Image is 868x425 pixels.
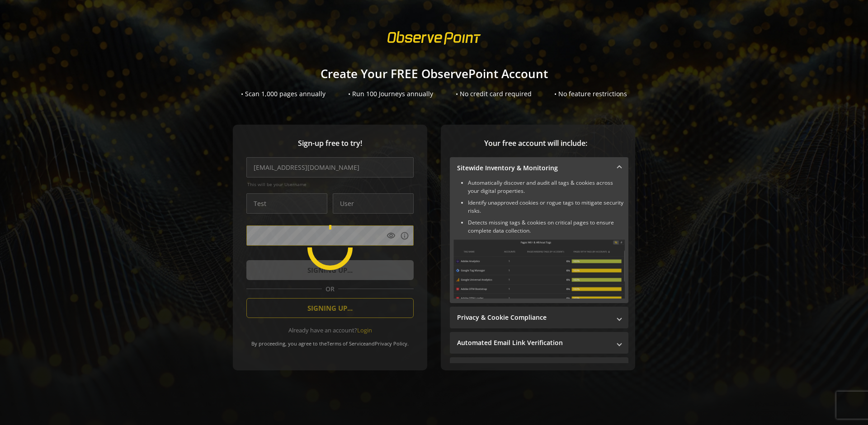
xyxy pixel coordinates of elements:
div: By proceeding, you agree to the and . [246,334,414,347]
li: Identify unapproved cookies or rogue tags to mitigate security risks. [468,199,625,215]
mat-expansion-panel-header: Automated Email Link Verification [450,332,628,354]
mat-panel-title: Sitewide Inventory & Monitoring [457,163,610,173]
img: Sitewide Inventory & Monitoring [453,239,625,299]
div: • No credit card required [456,89,532,98]
span: Sign-up free to try! [246,138,414,149]
mat-expansion-panel-header: Sitewide Inventory & Monitoring [450,157,628,179]
li: Automatically discover and audit all tags & cookies across your digital properties. [468,179,625,195]
li: Detects missing tags & cookies on critical pages to ensure complete data collection. [468,219,625,235]
div: Sitewide Inventory & Monitoring [450,179,628,303]
mat-expansion-panel-header: Privacy & Cookie Compliance [450,307,628,328]
a: Privacy Policy [375,340,407,347]
mat-panel-title: Privacy & Cookie Compliance [457,313,610,322]
div: • No feature restrictions [554,89,627,98]
span: Your free account will include: [450,138,622,149]
div: • Scan 1,000 pages annually [241,89,325,98]
a: Terms of Service [327,340,366,347]
mat-expansion-panel-header: Performance Monitoring with Web Vitals [450,357,628,379]
div: • Run 100 Journeys annually [348,89,433,98]
mat-panel-title: Automated Email Link Verification [457,338,610,347]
